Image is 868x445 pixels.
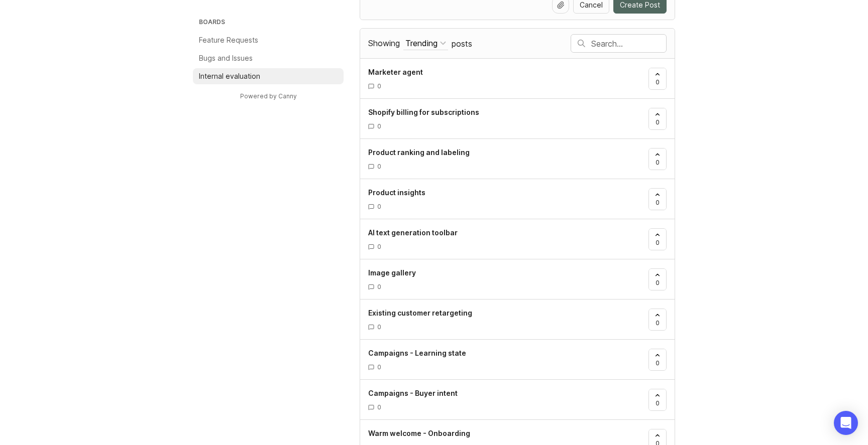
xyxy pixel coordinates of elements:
[368,389,458,397] span: Campaigns - Buyer intent
[377,403,381,411] span: 0
[377,82,381,90] span: 0
[368,349,466,357] span: Campaigns - Learning state
[368,227,648,251] a: AI text generation toolbar0
[368,68,423,76] span: Marketer agent
[368,107,648,130] a: Shopify billing for subscriptions0
[648,108,667,130] button: 0
[368,38,400,48] span: Showing
[656,118,660,126] span: 0
[377,122,381,130] span: 0
[648,349,667,371] button: 0
[368,108,479,116] span: Shopify billing for subscriptions
[368,187,648,211] a: Product insights0
[377,202,381,211] span: 0
[591,38,666,49] input: Search…
[368,308,648,331] a: Existing customer retargeting0
[377,242,381,251] span: 0
[377,363,381,371] span: 0
[368,388,648,411] a: Campaigns - Buyer intent0
[197,16,344,30] h3: Boards
[405,38,438,49] div: Trending
[648,268,667,290] button: 0
[452,38,472,49] span: posts
[193,68,344,84] a: Internal evaluation
[368,147,648,171] a: Product ranking and labeling0
[377,282,381,291] span: 0
[377,323,381,331] span: 0
[656,359,660,367] span: 0
[199,35,258,45] p: Feature Requests
[368,429,470,437] span: Warm welcome - Onboarding
[656,399,660,407] span: 0
[656,198,660,207] span: 0
[648,188,667,210] button: 0
[656,78,660,86] span: 0
[368,268,416,277] span: Image gallery
[403,37,448,50] button: Showing
[648,309,667,331] button: 0
[193,50,344,66] a: Bugs and Issues
[239,90,298,102] a: Powered by Canny
[648,389,667,411] button: 0
[656,319,660,327] span: 0
[199,53,253,63] p: Bugs and Issues
[368,67,648,90] a: Marketer agent0
[368,309,472,317] span: Existing customer retargeting
[656,238,660,247] span: 0
[199,71,260,81] p: Internal evaluation
[648,148,667,170] button: 0
[834,411,858,435] div: Open Intercom Messenger
[368,228,458,237] span: AI text generation toolbar
[193,32,344,48] a: Feature Requests
[368,188,425,197] span: Product insights
[648,228,667,250] button: 0
[656,278,660,287] span: 0
[368,267,648,291] a: Image gallery0
[377,162,381,171] span: 0
[656,158,660,167] span: 0
[648,68,667,90] button: 0
[368,348,648,371] a: Campaigns - Learning state0
[368,148,470,157] span: Product ranking and labeling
